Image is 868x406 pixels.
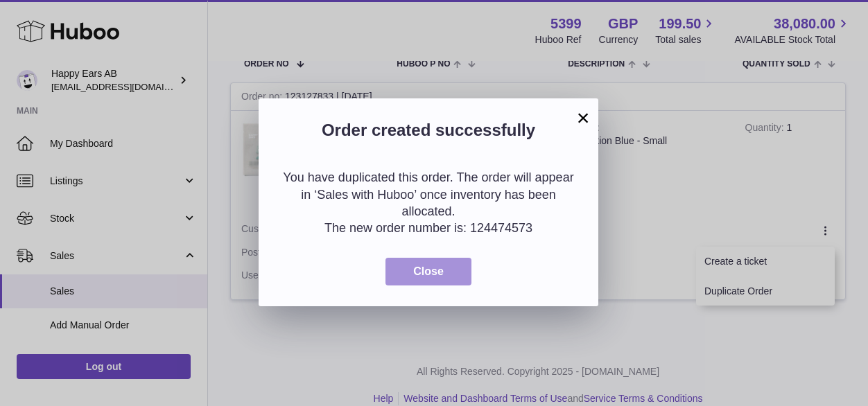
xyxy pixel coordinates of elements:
[279,220,578,236] p: The new order number is: 124474573
[279,169,578,220] p: You have duplicated this order. The order will appear in ‘Sales with Huboo’ once inventory has be...
[385,258,471,286] button: Close
[575,109,591,126] button: ×
[279,119,578,148] h2: Order created successfully
[413,265,444,277] span: Close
